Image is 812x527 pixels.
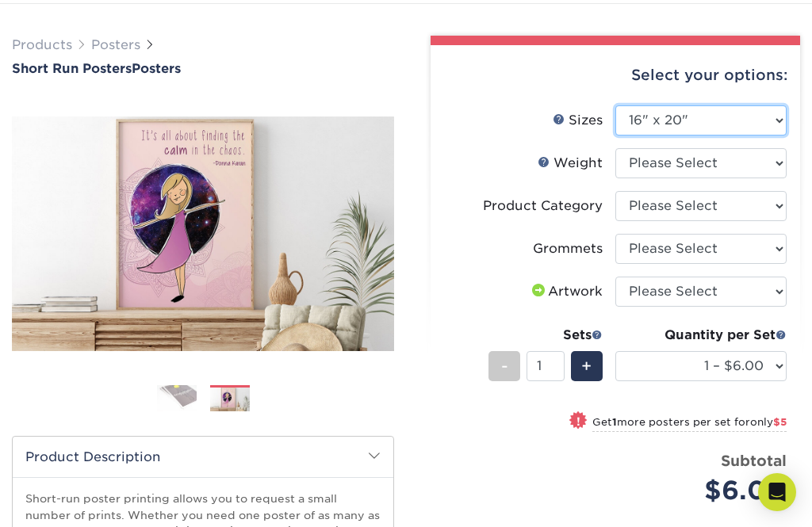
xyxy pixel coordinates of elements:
img: Posters 01 [157,384,197,412]
strong: 1 [612,416,617,428]
span: - [501,354,508,378]
div: Product Category [483,197,603,216]
a: Posters [91,37,140,52]
span: ! [576,413,580,430]
div: Artwork [529,282,603,301]
div: Quantity per Set [615,326,787,345]
h1: Posters [12,61,394,76]
div: Select your options: [443,45,787,105]
img: Posters 02 [210,388,250,412]
div: Open Intercom Messenger [758,473,796,511]
img: Short Run Posters 02 [12,116,394,351]
div: Grommets [533,239,603,258]
a: Short Run PostersPosters [12,61,394,76]
span: $5 [773,416,787,428]
span: + [581,354,592,378]
div: $6.00 [627,472,787,510]
div: Weight [538,154,603,173]
span: only [750,416,787,428]
div: Sizes [553,111,603,130]
iframe: Google Customer Reviews [4,479,135,521]
h2: Product Description [13,437,393,477]
strong: Subtotal [721,452,787,469]
small: Get more posters per set for [592,416,787,432]
a: Products [12,37,72,52]
div: Sets [488,326,603,345]
span: Short Run Posters [12,61,132,76]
